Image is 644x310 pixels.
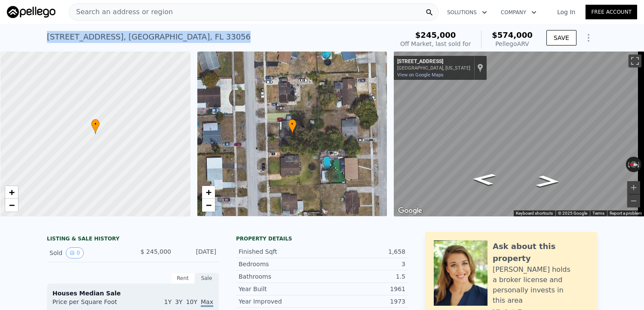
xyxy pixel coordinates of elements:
[205,187,211,198] span: +
[322,297,405,306] div: 1973
[462,170,506,188] path: Go North, NW 32nd Ave
[91,120,100,128] span: •
[397,72,444,78] a: View on Google Maps
[202,186,215,199] a: Zoom in
[5,199,18,212] a: Zoom out
[397,58,470,65] div: [STREET_ADDRESS]
[494,5,543,20] button: Company
[397,65,470,71] div: [GEOGRAPHIC_DATA], [US_STATE]
[637,157,642,172] button: Rotate clockwise
[236,235,408,242] div: Property details
[492,40,533,48] div: Pellego ARV
[516,210,553,216] button: Keyboard shortcuts
[49,247,126,258] div: Sold
[547,8,586,16] a: Log In
[66,247,84,258] button: View historical data
[627,181,640,194] button: Zoom in
[288,120,297,128] span: •
[47,31,251,43] div: [STREET_ADDRESS] , [GEOGRAPHIC_DATA] , FL 33056
[493,240,589,264] div: Ask about this property
[492,30,533,40] span: $574,000
[610,211,642,216] a: Report a problem
[396,205,424,216] a: Open this area in Google Maps (opens a new window)
[546,30,577,46] button: SAVE
[171,273,195,284] div: Rent
[175,298,182,305] span: 3Y
[626,157,631,172] button: Rotate counterclockwise
[202,199,215,212] a: Zoom out
[400,40,471,48] div: Off Market, last sold for
[493,264,589,306] div: [PERSON_NAME] holds a broker license and personally invests in this area
[91,119,100,134] div: •
[629,55,641,67] button: Toggle fullscreen view
[186,298,197,305] span: 10Y
[592,211,604,216] a: Terms (opens in new tab)
[141,248,171,255] span: $ 245,000
[239,272,322,281] div: Bathrooms
[440,5,494,20] button: Solutions
[47,235,219,244] div: LISTING & SALE HISTORY
[322,272,405,281] div: 1.5
[69,7,173,17] span: Search an address or region
[322,260,405,268] div: 3
[526,173,570,190] path: Go South, NW 32nd Ave
[558,211,587,216] span: © 2025 Google
[52,289,213,298] div: Houses Median Sale
[164,298,172,305] span: 1Y
[477,63,483,73] a: Show location on map
[239,285,322,293] div: Year Built
[239,260,322,268] div: Bedrooms
[626,160,642,168] button: Reset the view
[178,247,216,258] div: [DATE]
[5,186,18,199] a: Zoom in
[205,200,211,210] span: −
[396,205,424,216] img: Google
[239,297,322,306] div: Year Improved
[7,6,55,18] img: Pellego
[239,247,322,256] div: Finished Sqft
[627,195,640,207] button: Zoom out
[580,29,597,46] button: Show Options
[322,285,405,293] div: 1961
[9,187,15,198] span: +
[415,30,456,40] span: $245,000
[586,5,637,19] a: Free Account
[322,247,405,256] div: 1,658
[9,200,15,210] span: −
[201,298,213,307] span: Max
[195,273,219,284] div: Sale
[288,119,297,134] div: •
